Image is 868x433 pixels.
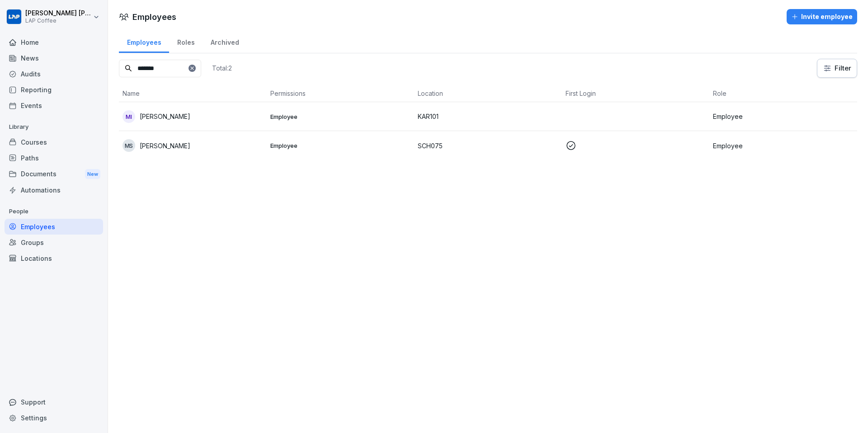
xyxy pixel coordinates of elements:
a: Events [5,98,103,113]
h1: Employees [132,11,176,23]
p: SCH075 [418,141,558,151]
p: [PERSON_NAME] [PERSON_NAME] [25,9,91,17]
p: Total: 2 [212,64,232,72]
a: Groups [5,235,103,250]
p: LAP Coffee [25,18,91,24]
a: Courses [5,134,103,150]
div: Filter [823,64,851,73]
a: Employees [119,30,169,53]
a: Settings [5,410,103,426]
p: KAR101 [418,112,558,121]
a: Home [5,34,103,50]
th: First Login [562,85,710,102]
div: Support [5,394,103,410]
p: [PERSON_NAME] [140,112,190,121]
a: Roles [169,30,203,53]
a: Reporting [5,82,103,98]
div: Documents [5,166,103,183]
a: Paths [5,150,103,166]
p: Employee [270,141,411,150]
a: DocumentsNew [5,166,103,183]
th: Location [414,85,562,102]
div: MI [123,110,135,123]
a: Archived [203,30,247,53]
a: Audits [5,66,103,82]
p: [PERSON_NAME] [140,141,190,151]
button: Invite employee [787,9,857,24]
th: Permissions [267,85,415,102]
p: Employee [713,141,854,151]
button: Filter [817,59,857,77]
a: Locations [5,250,103,266]
p: Employee [713,112,854,121]
a: News [5,50,103,66]
a: Automations [5,182,103,198]
a: Employees [5,219,103,235]
th: Role [709,85,857,102]
th: Name [119,85,267,102]
p: People [5,204,103,219]
div: Invite employee [791,12,853,22]
div: New [85,169,100,179]
p: Library [5,120,103,134]
div: MS [123,139,135,152]
p: Employee [270,113,411,121]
